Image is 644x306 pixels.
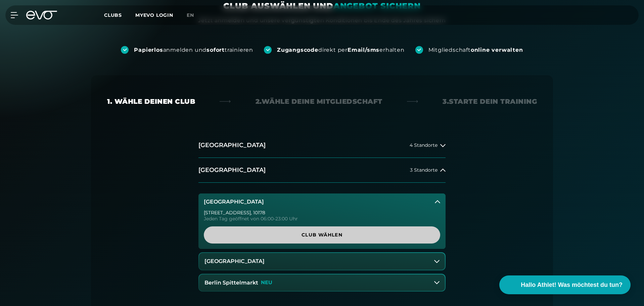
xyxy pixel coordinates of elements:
[204,199,264,205] h3: [GEOGRAPHIC_DATA]
[277,46,404,54] div: direkt per erhalten
[204,258,265,264] h3: [GEOGRAPHIC_DATA]
[206,47,225,53] strong: sofort
[104,12,122,18] span: Clubs
[499,275,631,294] button: Hallo Athlet! Was möchtest du tun?
[134,46,253,54] div: anmelden und trainieren
[410,168,438,173] span: 3 Standorte
[204,210,440,215] div: [STREET_ADDRESS] , 10178
[521,280,623,290] span: Hallo Athlet! Was möchtest du tun?
[204,216,440,221] div: Jeden Tag geöffnet von 06:00-23:00 Uhr
[428,46,523,54] div: Mitgliedschaft
[104,12,135,18] a: Clubs
[198,141,266,149] h2: [GEOGRAPHIC_DATA]
[199,274,445,291] button: Berlin SpittelmarktNEU
[107,97,195,106] div: 1. Wähle deinen Club
[348,47,379,53] strong: Email/sms
[277,47,318,53] strong: Zugangscode
[187,11,202,19] a: en
[261,280,272,286] p: NEU
[198,193,446,210] button: [GEOGRAPHIC_DATA]
[410,143,438,148] span: 4 Standorte
[198,133,446,158] button: [GEOGRAPHIC_DATA]4 Standorte
[204,226,440,244] a: Club wählen
[443,97,537,106] div: 3. Starte dein Training
[135,12,173,18] a: MYEVO LOGIN
[204,280,258,286] h3: Berlin Spittelmarkt
[220,231,424,238] span: Club wählen
[198,158,446,183] button: [GEOGRAPHIC_DATA]3 Standorte
[256,97,382,106] div: 2. Wähle deine Mitgliedschaft
[198,166,266,174] h2: [GEOGRAPHIC_DATA]
[187,12,194,18] span: en
[471,47,523,53] strong: online verwalten
[199,253,445,270] button: [GEOGRAPHIC_DATA]
[134,47,163,53] strong: Papierlos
